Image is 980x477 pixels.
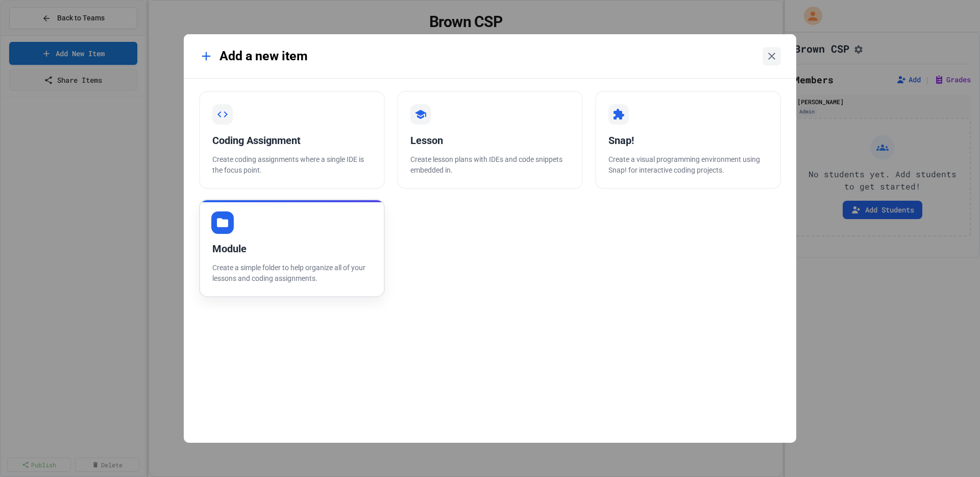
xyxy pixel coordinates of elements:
p: Create lesson plans with IDEs and code snippets embedded in. [410,154,570,176]
div: Module [212,241,372,256]
div: Snap! [608,133,768,148]
p: Create coding assignments where a single IDE is the focus point. [212,154,372,176]
p: Create a simple folder to help organize all of your lessons and coding assignments. [212,263,372,284]
div: Coding Assignment [212,133,372,148]
p: Create a visual programming environment using Snap! for interactive coding projects. [608,154,768,176]
div: Add a new item [199,46,308,66]
div: Lesson [410,133,570,148]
